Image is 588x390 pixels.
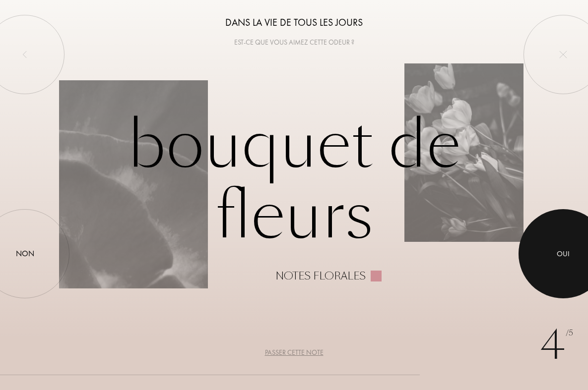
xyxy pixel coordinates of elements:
[566,328,573,339] span: /5
[265,347,324,358] div: Passer cette note
[21,51,29,58] img: left_onboard.svg
[59,109,529,281] div: Bouquet de fleurs
[557,248,570,259] div: Oui
[559,51,567,58] img: quit_onboard.svg
[275,271,366,281] div: Notes florales
[16,248,34,260] div: Non
[540,316,573,375] div: 4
